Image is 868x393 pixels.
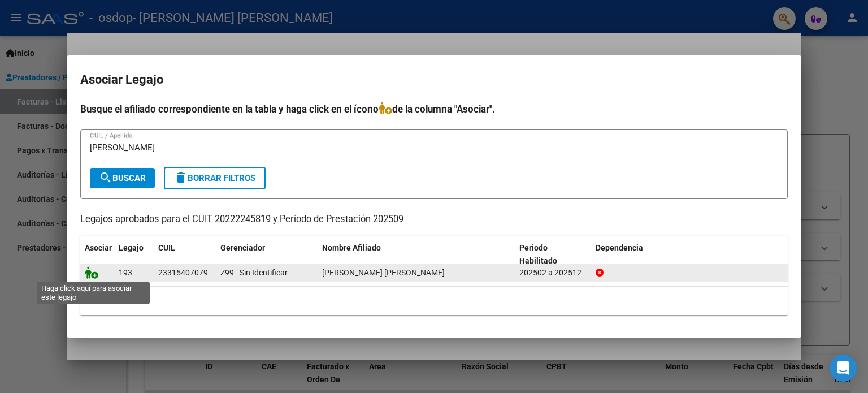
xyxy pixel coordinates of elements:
[596,243,643,252] span: Dependencia
[220,243,265,252] span: Gerenciador
[99,171,112,184] mat-icon: search
[80,213,788,227] p: Legajos aprobados para el CUIT 20222245819 y Período de Prestación 202509
[515,236,591,273] datatable-header-cell: Periodo Habilitado
[158,243,175,252] span: CUIL
[830,355,857,382] div: Open Intercom Messenger
[318,236,515,273] datatable-header-cell: Nombre Afiliado
[114,236,154,273] datatable-header-cell: Legajo
[154,236,216,273] datatable-header-cell: CUIL
[174,173,255,183] span: Borrar Filtros
[220,268,288,277] span: Z99 - Sin Identificar
[119,268,132,277] span: 193
[80,236,114,273] datatable-header-cell: Asociar
[322,268,445,277] span: GALLO MATIAS DAMIAN
[158,266,208,279] div: 23315407079
[119,243,144,252] span: Legajo
[99,173,146,183] span: Buscar
[164,167,266,189] button: Borrar Filtros
[80,102,788,116] h4: Busque el afiliado correspondiente en la tabla y haga click en el ícono de la columna "Asociar".
[85,243,112,252] span: Asociar
[80,287,788,315] div: 1 registros
[519,266,587,279] div: 202502 a 202512
[322,243,381,252] span: Nombre Afiliado
[216,236,318,273] datatable-header-cell: Gerenciador
[591,236,788,273] datatable-header-cell: Dependencia
[80,69,788,90] h2: Asociar Legajo
[174,171,188,184] mat-icon: delete
[90,168,155,188] button: Buscar
[519,243,557,265] span: Periodo Habilitado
